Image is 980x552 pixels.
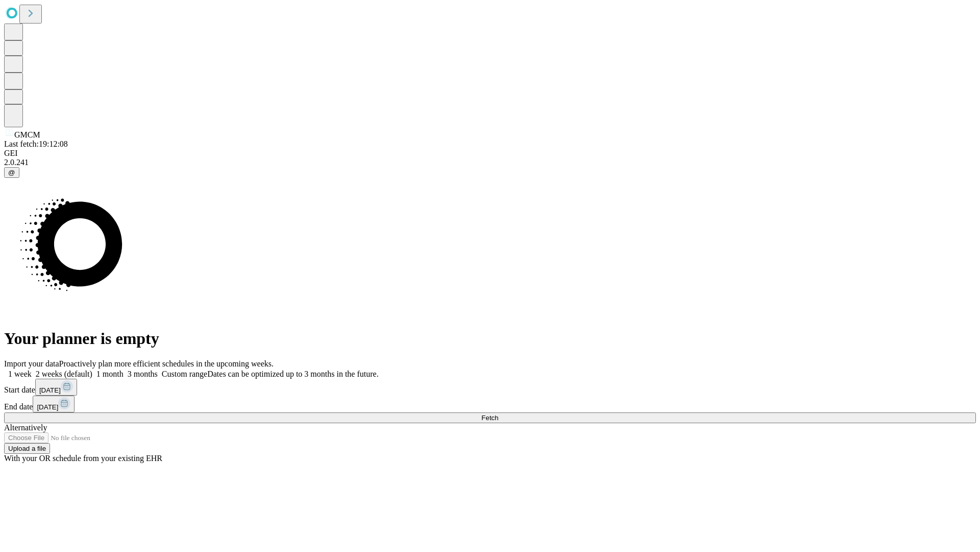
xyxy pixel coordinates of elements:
[4,443,50,454] button: Upload a file
[33,396,75,412] button: [DATE]
[4,412,976,423] button: Fetch
[4,379,976,396] div: Start date
[8,169,15,176] span: @
[4,396,976,412] div: End date
[14,130,40,139] span: GMCM
[96,370,124,378] span: 1 month
[481,414,498,422] span: Fetch
[162,370,207,378] span: Custom range
[39,386,61,394] span: [DATE]
[4,149,976,158] div: GEI
[36,370,92,378] span: 2 weeks (default)
[207,370,378,378] span: Dates can be optimized up to 3 months in the future.
[59,359,274,368] span: Proactively plan more efficient schedules in the upcoming weeks.
[37,403,58,411] span: [DATE]
[4,329,976,348] h1: Your planner is empty
[128,370,158,378] span: 3 months
[35,379,77,396] button: [DATE]
[4,454,162,463] span: With your OR schedule from your existing EHR
[4,423,47,432] span: Alternatively
[8,370,32,378] span: 1 week
[4,158,976,167] div: 2.0.241
[4,140,68,148] span: Last fetch: 19:12:08
[4,167,19,178] button: @
[4,359,59,368] span: Import your data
